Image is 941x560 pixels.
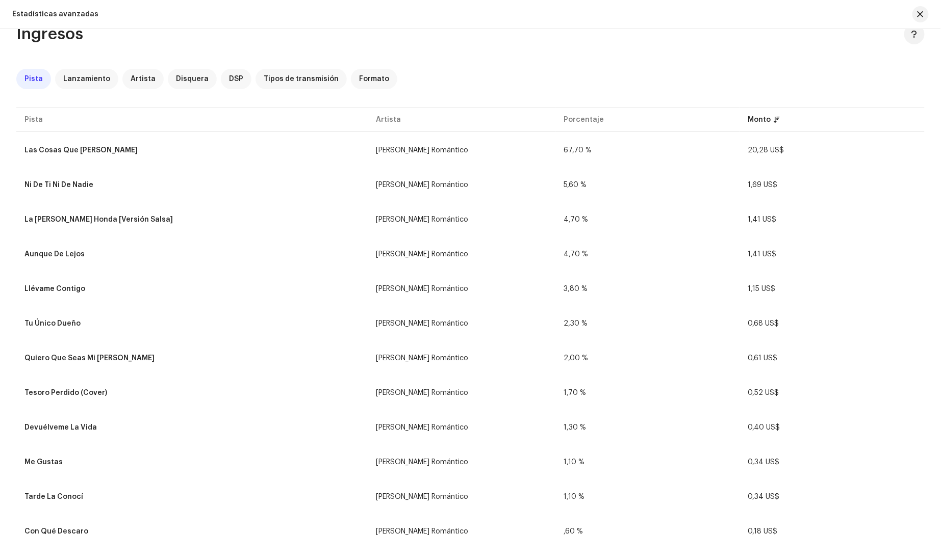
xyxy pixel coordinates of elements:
[564,424,586,431] span: 1,30 %
[376,493,469,500] div: [PERSON_NAME] Romántico
[748,355,778,362] span: 0,61 US$
[229,75,243,83] span: DSP
[376,424,469,431] div: [PERSON_NAME] Romántico
[376,181,469,189] div: [PERSON_NAME] Romántico
[376,251,469,258] div: [PERSON_NAME] Romántico
[564,528,583,535] span: ,60 %
[748,147,784,154] span: 20,28 US$
[376,459,469,466] div: [PERSON_NAME] Romántico
[564,320,588,327] span: 2,30 %
[748,181,778,189] span: 1,69 US$
[176,75,209,83] span: Disquera
[359,75,389,83] span: Formato
[376,216,469,223] div: [PERSON_NAME] Romántico
[564,251,588,258] span: 4,70 %
[748,424,780,431] span: 0,40 US$
[376,528,469,535] div: [PERSON_NAME] Romántico
[564,181,587,189] span: 5,60 %
[376,389,469,396] div: [PERSON_NAME] Romántico
[24,216,173,223] div: La Pena Es Honda [Versión Salsa]
[564,355,588,362] span: 2,00 %
[748,251,777,258] span: 1,41 US$
[748,459,780,466] span: 0,34 US$
[564,459,584,466] span: 1,10 %
[748,216,777,223] span: 1,41 US$
[564,216,588,223] span: 4,70 %
[748,285,776,292] span: 1,15 US$
[376,285,469,292] div: [PERSON_NAME] Romántico
[748,528,778,535] span: 0,18 US$
[564,147,592,154] span: 67,70 %
[748,389,779,396] span: 0,52 US$
[748,493,780,500] span: 0,34 US$
[748,320,779,327] span: 0,68 US$
[376,355,469,362] div: [PERSON_NAME] Romántico
[564,285,588,292] span: 3,80 %
[564,493,584,500] span: 1,10 %
[376,320,469,327] div: [PERSON_NAME] Romántico
[564,389,586,396] span: 1,70 %
[264,75,339,83] span: Tipos de transmisión
[376,147,469,154] div: [PERSON_NAME] Romántico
